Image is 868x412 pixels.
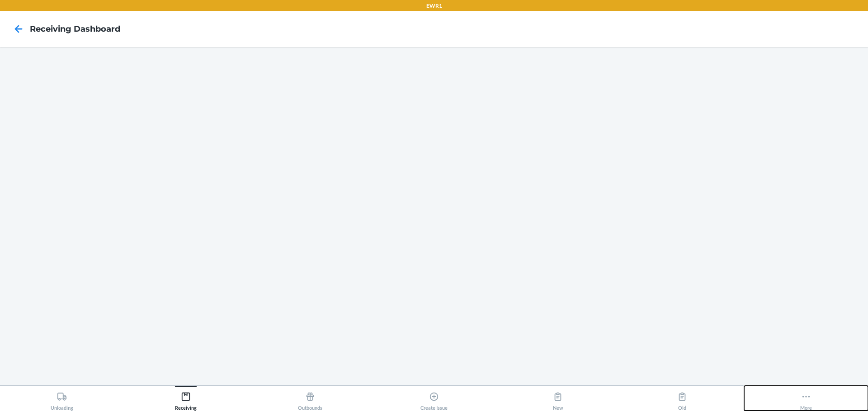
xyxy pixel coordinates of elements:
div: Receiving [175,388,197,411]
button: Create Issue [372,386,496,411]
div: Create Issue [420,388,448,411]
div: Old [677,388,687,411]
div: New [553,388,563,411]
button: More [744,386,868,411]
div: Unloading [51,388,73,411]
button: Outbounds [248,386,372,411]
p: EWR1 [426,2,442,10]
div: More [800,388,812,411]
iframe: Receiving dashboard [7,54,861,378]
button: Old [620,386,744,411]
div: Outbounds [298,388,322,411]
button: Receiving [124,386,248,411]
button: New [496,386,620,411]
h4: Receiving dashboard [30,23,120,35]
